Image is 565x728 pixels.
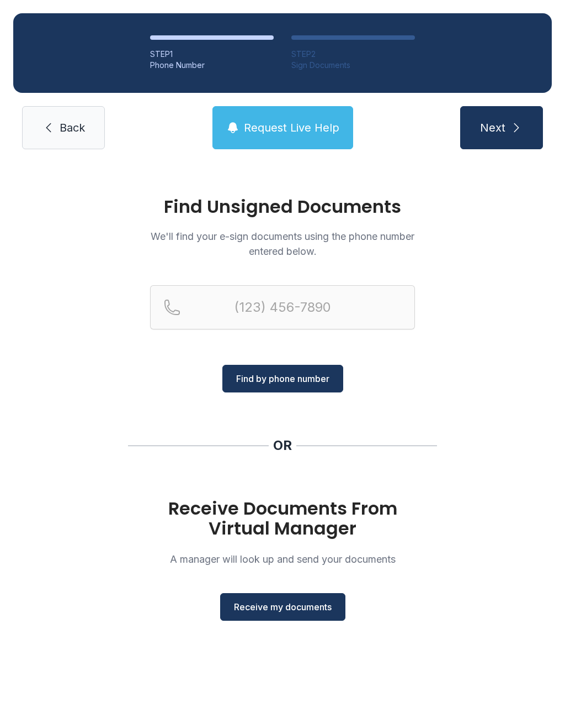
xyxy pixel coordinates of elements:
span: Next [480,120,505,135]
span: Receive my documents [234,600,332,614]
span: Request Live Help [244,120,339,135]
div: STEP 1 [150,49,274,60]
p: We'll find your e-sign documents using the phone number entered below. [150,229,415,259]
div: Phone Number [150,60,274,71]
div: OR [273,437,292,454]
h1: Receive Documents From Virtual Manager [150,499,415,538]
p: A manager will look up and send your documents [150,552,415,567]
input: Reservation phone number [150,285,415,329]
span: Find by phone number [236,372,329,385]
h1: Find Unsigned Documents [150,198,415,216]
span: Back [60,120,85,135]
div: STEP 2 [291,49,415,60]
div: Sign Documents [291,60,415,71]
